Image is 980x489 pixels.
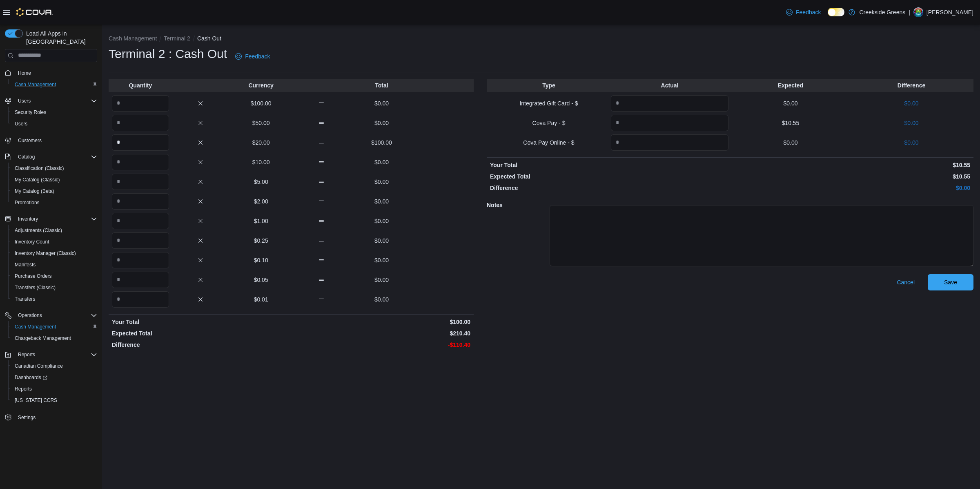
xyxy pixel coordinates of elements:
[112,232,169,249] input: Quantity
[232,119,290,127] p: $50.00
[8,259,100,270] button: Manifests
[490,119,608,127] p: Cova Pay - $
[232,237,290,245] p: $0.25
[2,310,100,321] button: Operations
[353,237,410,245] p: $0.00
[8,270,100,282] button: Purchase Orders
[11,361,66,371] a: Canadian Compliance
[15,96,34,106] button: Users
[5,64,97,444] nav: Complex example
[15,152,97,162] span: Catalog
[18,154,35,160] span: Catalog
[232,256,290,264] p: $0.10
[927,7,973,17] p: [PERSON_NAME]
[15,324,56,330] span: Cash Management
[11,186,58,196] a: My Catalog (Beta)
[353,295,410,304] p: $0.00
[353,256,410,264] p: $0.00
[15,136,45,145] a: Customers
[15,296,35,302] span: Transfers
[11,163,97,173] span: Classification (Classic)
[490,81,608,89] p: Type
[109,46,227,62] h1: Terminal 2 : Cash Out
[11,175,63,185] a: My Catalog (Classic)
[8,395,100,406] button: [US_STATE] CCRS
[15,310,97,320] span: Operations
[112,291,169,308] input: Quantity
[2,151,100,163] button: Catalog
[2,411,100,423] button: Settings
[15,250,76,257] span: Inventory Manager (Classic)
[11,395,97,405] span: Washington CCRS
[783,4,824,20] a: Feedback
[232,197,290,205] p: $2.00
[8,174,100,185] button: My Catalog (Classic)
[15,397,57,404] span: [US_STATE] CCRS
[245,52,270,60] span: Feedback
[353,217,410,225] p: $0.00
[164,35,190,42] button: Terminal 2
[109,34,973,44] nav: An example of EuiBreadcrumbs
[11,175,97,185] span: My Catalog (Classic)
[232,81,290,89] p: Currency
[353,197,410,205] p: $0.00
[2,134,100,146] button: Customers
[353,99,410,107] p: $0.00
[732,99,849,107] p: $0.00
[18,351,35,358] span: Reports
[11,226,65,235] a: Adjustments (Classic)
[15,214,41,224] button: Inventory
[15,350,97,359] span: Reports
[11,384,97,394] span: Reports
[18,216,38,222] span: Inventory
[8,321,100,333] button: Cash Management
[15,386,32,392] span: Reports
[18,312,42,319] span: Operations
[112,272,169,288] input: Quantity
[15,363,63,369] span: Canadian Compliance
[197,35,221,42] button: Cash Out
[2,213,100,225] button: Inventory
[112,154,169,170] input: Quantity
[8,225,100,236] button: Adjustments (Classic)
[15,96,97,106] span: Users
[112,193,169,210] input: Quantity
[15,121,27,127] span: Users
[8,107,100,118] button: Security Roles
[232,99,290,107] p: $100.00
[828,8,845,16] input: Dark Mode
[353,119,410,127] p: $0.00
[11,271,97,281] span: Purchase Orders
[15,227,62,234] span: Adjustments (Classic)
[15,109,46,116] span: Security Roles
[353,158,410,166] p: $0.00
[8,333,100,344] button: Chargeback Management
[853,81,970,89] p: Difference
[11,333,97,343] span: Chargeback Management
[293,318,470,326] p: $100.00
[611,115,728,131] input: Quantity
[490,161,728,169] p: Your Total
[11,294,97,304] span: Transfers
[611,81,728,89] p: Actual
[15,310,45,320] button: Operations
[232,48,273,65] a: Feedback
[353,276,410,284] p: $0.00
[11,80,97,89] span: Cash Management
[11,322,59,332] a: Cash Management
[853,99,970,107] p: $0.00
[11,107,97,117] span: Security Roles
[11,226,97,235] span: Adjustments (Classic)
[8,360,100,372] button: Canadian Compliance
[732,161,970,169] p: $10.55
[112,174,169,190] input: Quantity
[112,115,169,131] input: Quantity
[15,199,40,206] span: Promotions
[11,283,97,293] span: Transfers (Classic)
[11,248,79,258] a: Inventory Manager (Classic)
[15,413,39,422] a: Settings
[232,295,290,304] p: $0.01
[232,276,290,284] p: $0.05
[353,81,410,89] p: Total
[928,274,973,290] button: Save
